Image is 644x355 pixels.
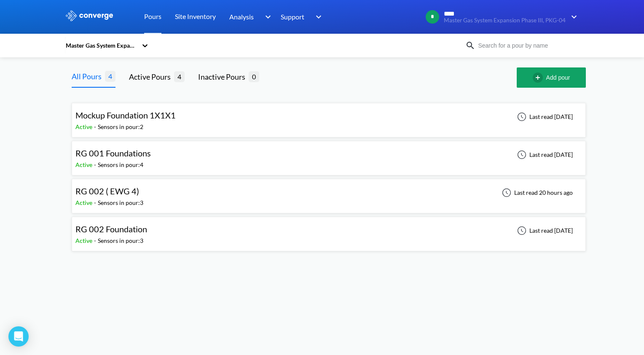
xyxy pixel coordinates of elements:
[229,11,254,22] span: Analysis
[8,326,29,347] div: Open Intercom Messenger
[566,12,579,22] img: downArrow.svg
[65,41,137,50] div: Master Gas System Expansion Phase III, PKG-04
[94,237,98,244] span: -
[98,198,143,207] div: Sensors in pour: 3
[465,40,475,51] img: icon-search.svg
[72,188,586,196] a: RG 002 ( EWG 4)Active-Sensors in pour:3Last read 20 hours ago
[72,113,586,120] a: Mockup Foundation 1X1X1Active-Sensors in pour:2Last read [DATE]
[75,161,94,168] span: Active
[174,71,185,82] span: 4
[75,123,94,130] span: Active
[94,123,98,130] span: -
[75,224,147,234] span: RG 002 Foundation
[75,148,151,158] span: RG 001 Foundations
[94,161,98,168] span: -
[533,73,546,83] img: add-circle-outline.svg
[260,12,273,22] img: downArrow.svg
[72,226,586,234] a: RG 002 FoundationActive-Sensors in pour:3Last read [DATE]
[281,11,304,22] span: Support
[72,70,105,82] div: All Pours
[72,151,586,158] a: RG 001 FoundationsActive-Sensors in pour:4Last read [DATE]
[105,71,115,81] span: 4
[517,67,586,88] button: Add pour
[129,71,174,83] div: Active Pours
[75,237,94,244] span: Active
[98,236,143,245] div: Sensors in pour: 3
[65,10,114,21] img: logo_ewhite.svg
[98,160,143,169] div: Sensors in pour: 4
[475,41,577,50] input: Search for a pour by name
[310,12,324,22] img: downArrow.svg
[198,71,249,83] div: Inactive Pours
[513,112,575,122] div: Last read [DATE]
[75,110,176,120] span: Mockup Foundation 1X1X1
[249,71,259,82] span: 0
[513,226,575,236] div: Last read [DATE]
[75,199,94,206] span: Active
[98,122,143,132] div: Sensors in pour: 2
[94,199,98,206] span: -
[513,150,575,160] div: Last read [DATE]
[444,17,566,24] span: Master Gas System Expansion Phase III, PKG-04
[75,186,139,196] span: RG 002 ( EWG 4)
[497,188,575,198] div: Last read 20 hours ago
